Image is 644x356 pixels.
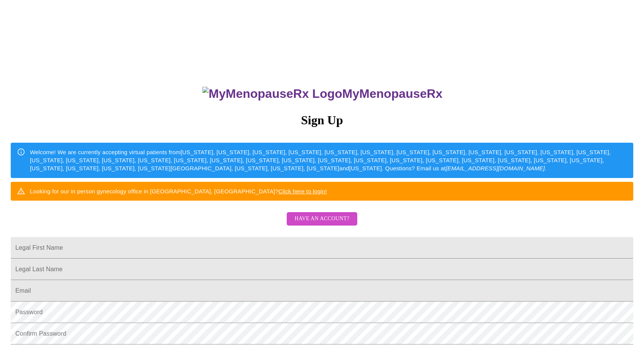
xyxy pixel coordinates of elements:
div: Looking for our in person gynecology office in [GEOGRAPHIC_DATA], [GEOGRAPHIC_DATA]? [30,184,327,198]
span: Have an account? [294,214,349,224]
em: [EMAIL_ADDRESS][DOMAIN_NAME] [446,165,545,171]
img: MyMenopauseRx Logo [202,87,342,101]
a: Have an account? [285,221,359,227]
h3: MyMenopauseRx [12,87,634,101]
button: Have an account? [287,212,357,226]
h3: Sign Up [11,113,633,127]
div: Welcome! We are currently accepting virtual patients from [US_STATE], [US_STATE], [US_STATE], [US... [30,145,627,176]
a: Click here to login! [278,188,327,194]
